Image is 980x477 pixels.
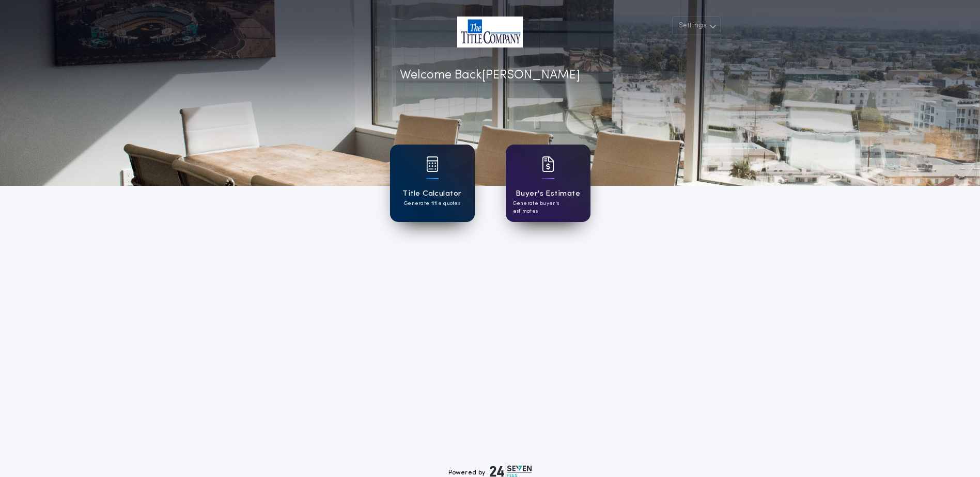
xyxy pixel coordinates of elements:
h1: Buyer's Estimate [516,188,580,200]
p: Generate buyer's estimates [513,200,583,215]
h1: Title Calculator [402,188,461,200]
img: card icon [542,156,554,172]
img: card icon [426,156,439,172]
p: Welcome Back [PERSON_NAME] [400,66,580,85]
button: Settings [672,17,721,35]
a: card iconBuyer's EstimateGenerate buyer's estimates [506,145,590,222]
a: card iconTitle CalculatorGenerate title quotes [390,145,475,222]
p: Generate title quotes [404,200,460,208]
img: account-logo [457,17,523,47]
